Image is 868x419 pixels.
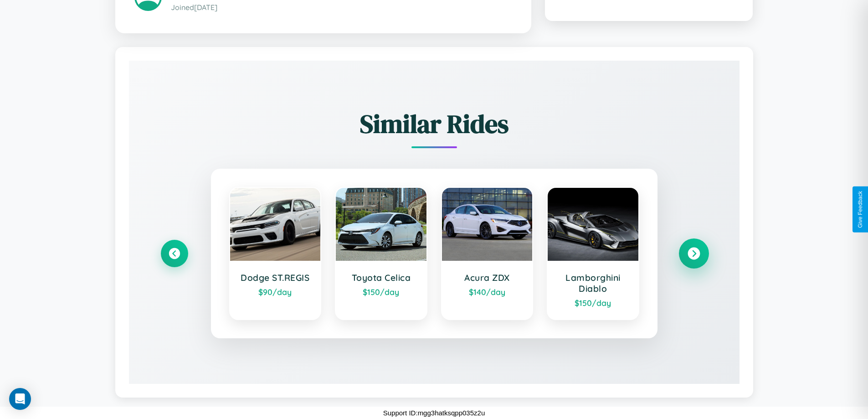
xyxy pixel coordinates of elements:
h3: Acura ZDX [451,272,524,283]
div: Open Intercom Messenger [9,388,31,410]
a: Toyota Celica$150/day [335,187,427,320]
div: $ 150 /day [557,298,629,308]
div: Give Feedback [857,191,863,228]
h3: Toyota Celica [345,272,417,283]
a: Acura ZDX$140/day [441,187,534,320]
p: Joined [DATE] [171,1,512,14]
div: $ 140 /day [451,287,524,297]
h2: Similar Rides [161,106,708,141]
div: $ 150 /day [345,287,417,297]
a: Dodge ST.REGIS$90/day [229,187,322,320]
a: Lamborghini Diablo$150/day [547,187,639,320]
div: $ 90 /day [239,287,312,297]
p: Support ID: mgg3hatksqpp035z2u [383,407,485,419]
h3: Dodge ST.REGIS [239,272,312,283]
h3: Lamborghini Diablo [557,272,629,294]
